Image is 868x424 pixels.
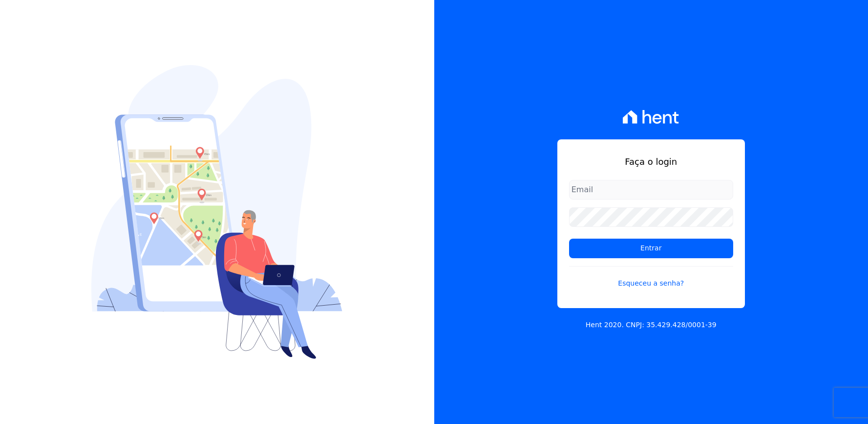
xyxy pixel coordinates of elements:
h1: Faça o login [569,155,733,168]
input: Entrar [569,239,733,258]
img: Login [91,65,342,359]
a: Esqueceu a senha? [569,266,733,289]
input: Email [569,180,733,200]
p: Hent 2020. CNPJ: 35.429.428/0001-39 [586,320,717,330]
